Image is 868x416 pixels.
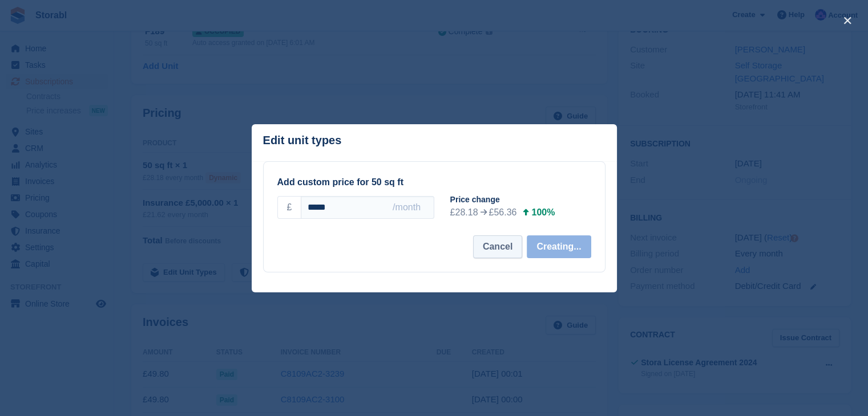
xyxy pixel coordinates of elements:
div: Price change [450,194,600,206]
div: 100% [531,206,555,219]
div: £56.36 [488,206,516,219]
button: close [838,11,857,30]
div: £28.18 [450,206,478,219]
button: Cancel [473,235,522,258]
button: Creating... [527,235,591,258]
p: Edit unit types [263,134,342,147]
div: Add custom price for 50 sq ft [277,176,591,189]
